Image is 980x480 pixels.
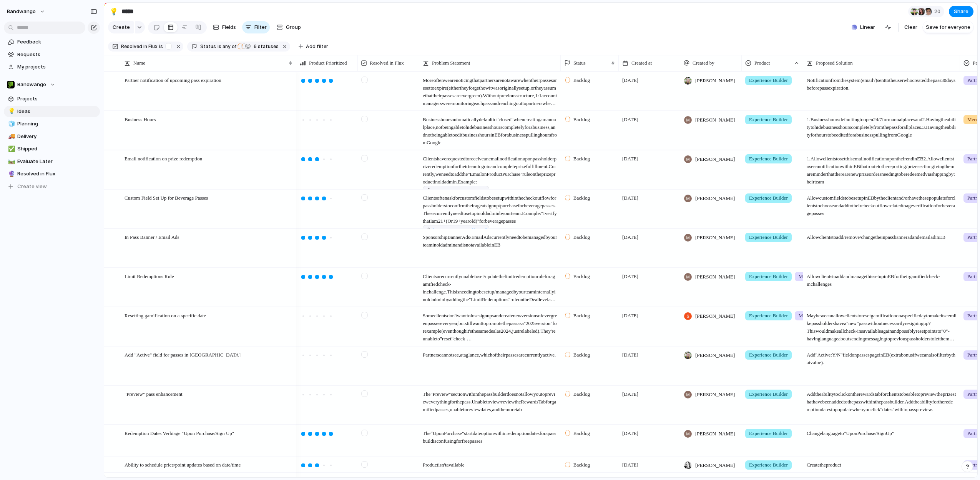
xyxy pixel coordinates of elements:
span: Change language to “Upon Purchase/Sign Up” [804,425,960,437]
span: The “Upon Purchase” start date option within redemption dates for a pass build is confusing for f... [420,425,560,445]
span: [DATE] [622,430,638,437]
span: The "Preview" section within the pass builder does not allow you to preview everything for the pa... [420,386,560,413]
span: [PERSON_NAME] [695,155,735,163]
span: Notification from the system (email?) sent to the user who created the pass 30 days before pass e... [804,72,960,92]
span: Save for everyone [926,23,970,31]
span: Product [754,59,770,67]
span: 6 [251,43,258,49]
span: Experience Builder [749,116,788,123]
span: [PERSON_NAME] [695,462,735,469]
span: Backlog [573,233,590,241]
span: [DATE] [622,116,638,123]
span: 20 [934,8,943,15]
span: Resolved in Flux [17,170,97,178]
span: My projects [17,63,97,71]
span: More often we are noticing that partners are not aware when their passes are set to expire (eithe... [420,72,560,107]
a: Projects [4,93,100,105]
button: 🧊 [7,120,15,128]
span: Create [113,23,130,31]
div: 💡 [8,107,13,116]
span: Partner notification of upcoming pass expiration [125,75,221,84]
div: 🧊 [8,120,13,128]
span: Linear [860,23,875,31]
button: Filter [242,21,270,33]
span: Allow clients to add and manage this set up in EB for their gamified check-in challenges [804,268,960,288]
a: ✅Shipped [4,143,100,155]
span: Add "Active" field for passes in [GEOGRAPHIC_DATA] [125,350,241,359]
button: 🛤️ [7,158,15,165]
span: Experience Builder [749,390,788,398]
span: Created at [631,59,652,67]
span: Business Hours [125,115,156,123]
span: Backlog [573,390,590,398]
span: [PERSON_NAME] [695,116,735,124]
button: Fields [210,21,239,33]
div: 🧊Planning [4,118,100,130]
button: Group [273,21,305,33]
span: Experience Builder [749,461,788,469]
span: [DOMAIN_NAME][URL] [432,226,487,234]
span: Custom Field Set Up for Beverage Passes [125,193,208,202]
span: Allow clients to add / remove / change the in pass banner ad and email ad in EB [804,229,960,241]
span: Backlog [573,312,590,320]
span: Experience Builder [749,273,788,280]
span: Backlog [573,351,590,359]
div: 🛤️ [8,157,13,166]
span: Email notification on prize redemption [125,154,202,163]
span: Some clients don't want to lose sign ups and create new versions of evergreen passes ever year, b... [420,308,560,343]
span: [PERSON_NAME] [695,391,735,398]
button: 🚚 [7,133,15,140]
span: Backlog [573,155,590,163]
span: Add "Active: Y/N" field on passes page in EB (extra bonus if we can also filter by that value). [804,347,960,367]
span: Requests [17,51,97,58]
a: 🚚Delivery [4,131,100,142]
span: Clients often ask for custom fields to be set up within the checkout flow for pass holders to con... [420,190,560,235]
span: [DATE] [622,461,638,469]
span: Create the product [804,457,960,469]
span: Planning [17,120,97,128]
span: [DATE] [622,155,638,163]
div: 💡 [110,6,118,17]
span: Backlog [573,461,590,469]
span: Partners can not see, at a glance, which of their passes are currently active. [420,347,560,359]
a: 💡Ideas [4,106,100,117]
span: statuses [251,43,279,50]
span: Mobile Pass [799,312,805,320]
span: [DATE] [622,77,638,84]
button: isany of [216,42,238,51]
button: Linear [849,22,878,33]
span: is [159,43,163,50]
span: Add the ability to click on the rewards tab for clients to be able to preview the prizes that hav... [804,386,960,413]
button: 6 statuses [237,42,280,51]
span: Problem Statement [432,59,470,67]
span: Feedback [17,38,97,46]
span: [PERSON_NAME] [695,234,735,242]
button: Create view [4,181,100,192]
span: [DATE] [622,233,638,241]
span: Shipped [17,145,97,153]
button: bandwango [3,5,49,18]
button: Bandwango [4,79,100,90]
span: Clients are currently unable to set/update the limit redemption rule for a gamified check-in chal... [420,268,560,303]
span: Status [200,43,216,50]
span: [PERSON_NAME] [695,312,735,320]
span: bandwango [7,8,36,15]
a: Feedback [4,36,100,48]
span: Create view [17,183,47,190]
span: [DATE] [622,273,638,280]
button: Create [108,21,134,33]
span: [PERSON_NAME] [695,77,735,85]
div: 🔮Resolved in Flux [4,168,100,180]
button: Share [949,6,973,17]
span: any of [221,43,236,50]
button: 🔮 [7,170,15,178]
span: 1. Allow clients to set this email notification up on their end in EB 2. Allow clients to see a n... [804,151,960,186]
span: Experience Builder [749,430,788,437]
span: In Pass Banner / Email Ads [125,232,179,241]
button: Add filter [294,41,333,52]
span: Experience Builder [749,351,788,359]
span: Redemption Dates Verbiage "Upon Purchase/Sign Up" [125,428,234,437]
span: Backlog [573,430,590,437]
